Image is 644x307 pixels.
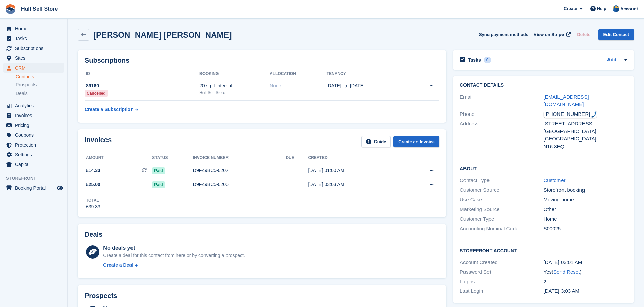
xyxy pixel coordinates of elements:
div: Hull Self Store [199,89,270,96]
span: Storefront [6,175,67,182]
span: Account [620,6,638,12]
div: £39.33 [86,203,100,210]
div: Accounting Nominal Code [460,225,543,233]
th: Booking [199,69,270,79]
a: menu [3,140,64,150]
div: Total [86,197,100,203]
a: Add [607,56,616,64]
a: [EMAIL_ADDRESS][DOMAIN_NAME] [544,94,589,107]
a: menu [3,34,64,43]
h2: Subscriptions [85,57,439,65]
div: Yes [544,268,627,276]
a: Edit Contact [598,29,634,40]
div: [DATE] 03:01 AM [544,259,627,266]
span: Sites [15,53,55,63]
span: Home [15,24,55,33]
div: [DATE] 01:00 AM [308,167,402,174]
a: menu [3,101,64,110]
div: Password Set [460,268,543,276]
th: Status [152,153,193,163]
h2: Invoices [85,136,112,147]
div: S00025 [544,225,627,233]
span: [DATE] [327,82,341,89]
div: 89160 [85,82,199,89]
div: Customer Type [460,215,543,223]
span: CRM [15,63,55,73]
div: Email [460,93,543,108]
a: Contacts [16,74,64,80]
span: Settings [15,150,55,159]
button: Delete [574,29,593,40]
span: Deals [16,90,28,97]
a: menu [3,24,64,33]
div: Logins [460,278,543,286]
img: Hull Self Store [613,5,619,12]
a: menu [3,150,64,159]
img: hfpfyWBK5wQHBAGPgDf9c6qAYOxxMAAAAASUVORK5CYII= [591,111,597,118]
div: [GEOGRAPHIC_DATA] [544,135,627,143]
div: Use Case [460,196,543,204]
a: menu [3,53,64,63]
div: Moving home [544,196,627,204]
span: Paid [152,167,165,174]
th: Due [286,153,308,163]
div: Marketing Source [460,206,543,213]
div: Create a deal for this contact from here or by converting a prospect. [103,252,245,259]
a: Customer [544,177,566,183]
span: Subscriptions [15,44,55,53]
h2: Contact Details [460,83,627,88]
div: Customer Source [460,186,543,194]
div: Phone [460,110,543,118]
h2: [PERSON_NAME] [PERSON_NAME] [93,30,232,40]
span: View on Stripe [534,31,564,38]
h2: Prospects [85,292,117,300]
a: menu [3,63,64,73]
span: [DATE] [350,82,365,89]
span: Help [597,5,606,12]
div: [GEOGRAPHIC_DATA] [544,128,627,135]
h2: Deals [85,231,102,238]
div: Home [544,215,627,223]
a: menu [3,160,64,169]
span: Analytics [15,101,55,110]
a: menu [3,44,64,53]
div: Last Login [460,287,543,295]
div: Call: +447749784653 [544,110,597,118]
div: Create a Deal [103,262,133,269]
th: Allocation [270,69,327,79]
th: Invoice number [193,153,286,163]
span: Prospects [16,82,37,88]
div: [DATE] 03:03 AM [308,181,402,188]
div: Storefront booking [544,186,627,194]
span: Paid [152,181,165,188]
div: [STREET_ADDRESS] [544,120,627,128]
span: ( ) [552,269,581,275]
span: £25.00 [86,181,100,188]
a: Guide [361,136,391,147]
th: Tenancy [327,69,409,79]
span: Invoices [15,111,55,120]
div: D9F49BC5-0207 [193,167,286,174]
div: 2 [544,278,627,286]
img: stora-icon-8386f47178a22dfd0bd8f6a31ec36ba5ce8667c1dd55bd0f319d3a0aa187defe.svg [5,4,16,14]
a: Create a Deal [103,262,245,269]
h2: About [460,165,627,172]
div: 20 sq ft Internal [199,82,270,89]
button: Sync payment methods [479,29,528,40]
a: Deals [16,90,64,97]
div: Other [544,206,627,213]
h2: Tasks [468,57,481,63]
span: Coupons [15,130,55,140]
a: menu [3,183,64,193]
a: Create a Subscription [85,103,138,116]
div: None [270,82,327,89]
div: N16 8EQ [544,143,627,151]
div: Contact Type [460,177,543,184]
h2: Storefront Account [460,247,627,254]
div: Create a Subscription [85,106,134,113]
span: Booking Portal [15,183,55,193]
span: Pricing [15,121,55,130]
div: Address [460,120,543,150]
a: menu [3,130,64,140]
div: D9F49BC5-0200 [193,181,286,188]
